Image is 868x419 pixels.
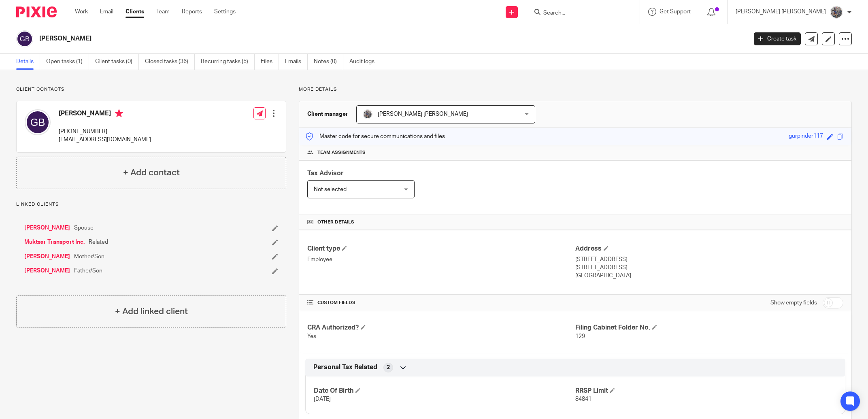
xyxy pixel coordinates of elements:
[24,238,85,246] a: Muktsar Transport Inc.
[25,109,51,135] img: svg%3E
[363,109,372,119] img: 20160912_191538.jpg
[145,54,195,70] a: Closed tasks (36)
[314,387,575,395] h4: Date Of Birth
[115,109,123,117] i: Primary
[16,201,286,208] p: Linked clients
[305,132,445,140] p: Master code for secure communications and files
[95,54,139,70] a: Client tasks (0)
[349,54,381,70] a: Audit logs
[214,8,236,16] a: Settings
[75,8,88,16] a: Work
[115,305,188,318] h4: + Add linked client
[542,10,615,17] input: Search
[575,396,591,402] span: 84841
[307,334,316,339] span: Yes
[789,132,823,141] div: gurpinder117
[24,224,70,232] a: [PERSON_NAME]
[317,149,366,156] span: Team assignments
[123,166,180,179] h4: + Add contact
[307,323,575,332] h4: CRA Authorized?
[575,264,843,272] p: [STREET_ADDRESS]
[575,255,843,264] p: [STREET_ADDRESS]
[89,238,108,246] span: Related
[59,128,151,136] p: [PHONE_NUMBER]
[24,253,70,261] a: [PERSON_NAME]
[317,219,354,225] span: Other details
[74,267,102,275] span: Father/Son
[16,86,286,93] p: Client contacts
[307,170,344,177] span: Tax Advisor
[285,54,308,70] a: Emails
[314,396,331,402] span: [DATE]
[201,54,255,70] a: Recurring tasks (5)
[575,387,837,395] h4: RRSP Limit
[16,54,40,70] a: Details
[182,8,202,16] a: Reports
[313,363,377,372] span: Personal Tax Related
[754,32,801,45] a: Create task
[575,334,585,339] span: 129
[314,187,347,192] span: Not selected
[314,54,343,70] a: Notes (0)
[387,364,390,372] span: 2
[59,136,151,144] p: [EMAIL_ADDRESS][DOMAIN_NAME]
[16,6,57,17] img: Pixie
[307,110,348,118] h3: Client manager
[16,30,33,47] img: svg%3E
[307,255,575,264] p: Employee
[575,272,843,280] p: [GEOGRAPHIC_DATA]
[299,86,852,93] p: More details
[59,109,151,119] h4: [PERSON_NAME]
[575,245,843,253] h4: Address
[156,8,170,16] a: Team
[100,8,113,16] a: Email
[74,224,94,232] span: Spouse
[378,111,468,117] span: [PERSON_NAME] [PERSON_NAME]
[307,300,575,306] h4: CUSTOM FIELDS
[39,34,601,43] h2: [PERSON_NAME]
[660,9,691,15] span: Get Support
[46,54,89,70] a: Open tasks (1)
[126,8,144,16] a: Clients
[74,253,104,261] span: Mother/Son
[575,323,843,332] h4: Filing Cabinet Folder No.
[307,245,575,253] h4: Client type
[770,299,817,307] label: Show empty fields
[261,54,279,70] a: Files
[24,267,70,275] a: [PERSON_NAME]
[830,6,843,19] img: 20160912_191538.jpg
[736,8,826,16] p: [PERSON_NAME] [PERSON_NAME]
